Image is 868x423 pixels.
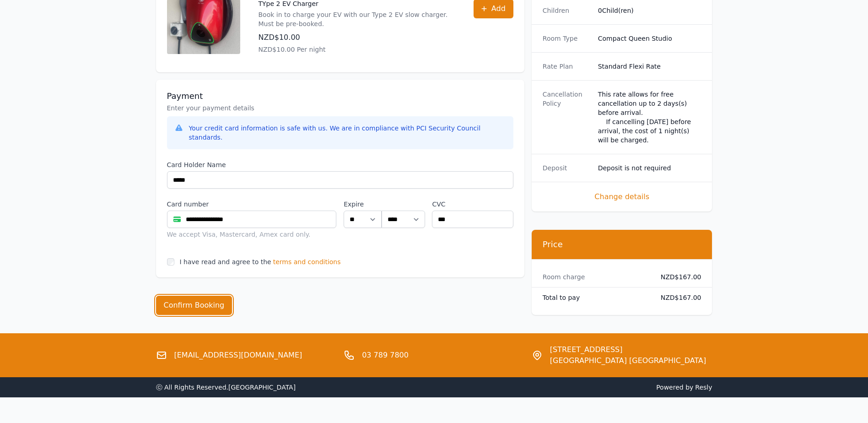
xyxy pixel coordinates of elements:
dt: Room Type [543,34,591,43]
span: Change details [543,191,701,202]
dt: Total to pay [543,293,646,302]
label: Card Holder Name [167,160,513,169]
label: Card number [167,200,337,209]
dd: NZD$167.00 [653,272,701,282]
dd: NZD$167.00 [653,293,701,302]
span: Add [491,3,506,14]
span: [STREET_ADDRESS] [550,344,706,355]
dt: Cancellation Policy [543,90,591,145]
p: Book in to charge your EV with our Type 2 EV slow charger. Must be pre-booked. [259,10,455,28]
dd: 0 Child(ren) [598,6,701,15]
dd: Standard Flexi Rate [598,62,701,71]
dd: Compact Queen Studio [598,34,701,43]
dt: Deposit [543,163,591,173]
p: NZD$10.00 [259,32,455,43]
label: . [382,200,425,209]
div: We accept Visa, Mastercard, Amex card only. [167,230,337,239]
a: Resly [695,384,712,391]
span: [GEOGRAPHIC_DATA] [GEOGRAPHIC_DATA] [550,355,706,366]
dd: Deposit is not required [598,163,701,173]
span: Powered by [438,383,712,392]
div: Your credit card information is safe with us. We are in compliance with PCI Security Council stan... [189,124,506,142]
h3: Price [543,239,701,250]
button: Confirm Booking [156,296,232,315]
label: I have read and agree to the [180,258,271,266]
label: CVC [432,200,513,209]
div: This rate allows for free cancellation up to 2 days(s) before arrival. If cancelling [DATE] befor... [598,90,701,145]
a: [EMAIL_ADDRESS][DOMAIN_NAME] [174,350,302,361]
p: Enter your payment details [167,103,513,113]
span: ⓒ All Rights Reserved. [GEOGRAPHIC_DATA] [156,384,296,391]
a: 03 789 7800 [362,350,409,361]
label: Expire [344,200,382,209]
dt: Rate Plan [543,62,591,71]
dt: Children [543,6,591,15]
h3: Payment [167,91,513,102]
span: terms and conditions [273,257,341,266]
p: NZD$10.00 Per night [259,45,455,54]
dt: Room charge [543,272,646,282]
